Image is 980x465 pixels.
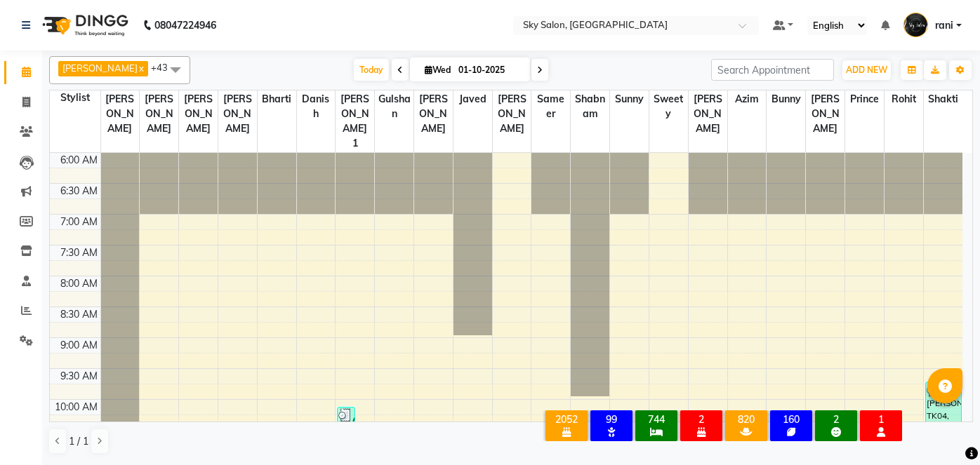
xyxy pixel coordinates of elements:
div: 6:00 AM [58,153,100,168]
div: Stylist [50,90,100,105]
input: 2025-10-01 [454,60,524,81]
span: shakti [924,90,962,108]
span: ADD NEW [846,65,887,75]
span: [PERSON_NAME] [414,90,453,137]
span: 1 / 1 [69,434,88,449]
span: Bunny [767,90,805,108]
div: 8:00 AM [58,276,100,291]
span: javed [453,90,492,108]
span: [PERSON_NAME] 1 [336,90,374,152]
div: 1 [863,413,899,426]
span: Wed [421,65,454,75]
span: sweety [649,90,688,123]
div: 2 [818,413,854,426]
div: 820 [728,413,764,426]
span: [PERSON_NAME] [493,90,531,137]
div: 9:30 AM [58,369,100,384]
div: 744 [638,413,675,426]
a: x [138,62,144,74]
button: ADD NEW [842,60,891,80]
span: [PERSON_NAME] [218,90,257,137]
span: rohit [885,90,923,108]
span: +43 [151,62,178,73]
div: 2 [683,413,720,426]
span: Danish [297,90,336,123]
span: [PERSON_NAME] [101,90,140,137]
span: sameer [531,90,570,123]
img: rani [903,13,928,37]
span: [PERSON_NAME] [689,90,727,137]
span: azim [728,90,767,108]
span: [PERSON_NAME] [62,62,138,74]
span: shabnam [571,90,609,123]
div: 99 [593,413,630,426]
span: bharti [258,90,296,108]
div: 7:30 AM [58,245,100,260]
span: rani [935,18,953,33]
span: Today [354,59,389,81]
span: [PERSON_NAME] [806,90,845,137]
span: sunny [610,90,649,108]
input: Search Appointment [711,59,834,81]
div: 160 [773,413,809,426]
div: 7:00 AM [58,215,100,229]
span: [PERSON_NAME] [140,90,178,137]
div: 6:30 AM [58,184,100,198]
span: [PERSON_NAME] [179,90,218,137]
span: prince [845,90,884,108]
div: 9:00 AM [58,338,100,353]
div: 2052 [548,413,585,426]
b: 08047224946 [154,6,216,45]
div: 8:30 AM [58,307,100,322]
span: Gulshan [375,90,413,123]
div: 10:00 AM [52,400,100,415]
img: logo [36,6,132,45]
div: [PERSON_NAME], TK04, 09:45 AM-10:45 AM, [DEMOGRAPHIC_DATA] - Basic Hair Cut (₹150),[PERSON_NAME] ... [926,382,961,440]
